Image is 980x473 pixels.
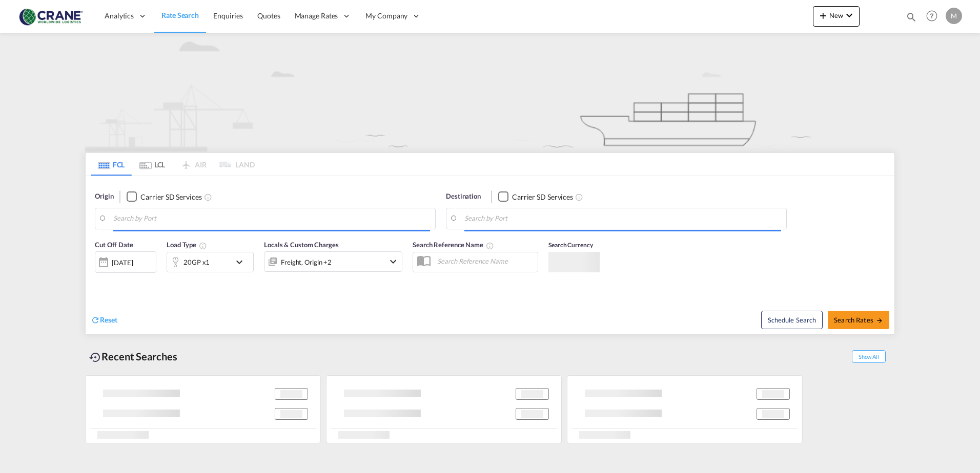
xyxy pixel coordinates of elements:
[387,255,399,268] md-icon: icon-chevron-down
[167,252,254,272] div: 20GP x1icon-chevron-down
[89,351,101,363] md-icon: icon-backup-restore
[95,272,103,286] md-datepicker: Select
[167,241,207,249] span: Load Type
[486,242,494,250] md-icon: Your search will be saved by the below given name
[95,191,113,202] span: Origin
[233,256,251,268] md-icon: icon-chevron-down
[100,315,117,324] span: Reset
[906,11,917,23] md-icon: icon-magnify
[183,255,210,269] div: 20GP x1
[264,251,402,272] div: Freight Origin Destination Dock Stuffingicon-chevron-down
[761,311,823,329] button: Note: By default Schedule search will only considerorigin ports, destination ports and cut off da...
[923,7,946,26] div: Help
[575,193,583,201] md-icon: Unchecked: Search for CY (Container Yard) services for all selected carriers.Checked : Search for...
[213,11,243,20] span: Enquiries
[498,191,573,202] md-checkbox: Checkbox No Ink
[446,191,481,202] span: Destination
[923,7,941,25] span: Help
[464,211,781,226] input: Search by Port
[132,153,173,176] md-tab-item: LCL
[432,253,538,269] input: Search Reference Name
[946,8,962,24] div: M
[95,251,156,273] div: [DATE]
[817,9,829,21] md-icon: icon-plus 400-fg
[85,33,895,152] img: new-FCL.png
[906,11,917,27] div: icon-magnify
[112,258,133,267] div: [DATE]
[843,9,855,21] md-icon: icon-chevron-down
[15,5,85,28] img: 374de710c13411efa3da03fd754f1635.jpg
[91,315,100,325] md-icon: icon-refresh
[161,11,199,19] span: Rate Search
[264,241,339,249] span: Locals & Custom Charges
[95,241,133,249] span: Cut Off Date
[413,241,494,249] span: Search Reference Name
[548,241,593,249] span: Search Currency
[113,211,430,226] input: Search by Port
[91,153,255,176] md-pagination-wrapper: Use the left and right arrow keys to navigate between tabs
[813,6,860,27] button: icon-plus 400-fgNewicon-chevron-down
[834,316,883,324] span: Search Rates
[852,350,886,363] span: Show All
[199,242,207,250] md-icon: Select multiple loads to view rates
[105,11,134,21] span: Analytics
[91,153,132,176] md-tab-item: FCL
[876,317,883,324] md-icon: icon-arrow-right
[281,255,332,269] div: Freight Origin Destination Dock Stuffing
[140,192,201,202] div: Carrier SD Services
[257,11,280,20] span: Quotes
[127,191,201,202] md-checkbox: Checkbox No Ink
[204,193,212,201] md-icon: Unchecked: Search for CY (Container Yard) services for all selected carriers.Checked : Search for...
[828,311,889,329] button: Search Ratesicon-arrow-right
[817,11,855,19] span: New
[512,192,573,202] div: Carrier SD Services
[365,11,407,21] span: My Company
[91,315,117,326] div: icon-refreshReset
[295,11,338,21] span: Manage Rates
[86,176,894,334] div: Origin Checkbox No InkUnchecked: Search for CY (Container Yard) services for all selected carrier...
[85,345,181,368] div: Recent Searches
